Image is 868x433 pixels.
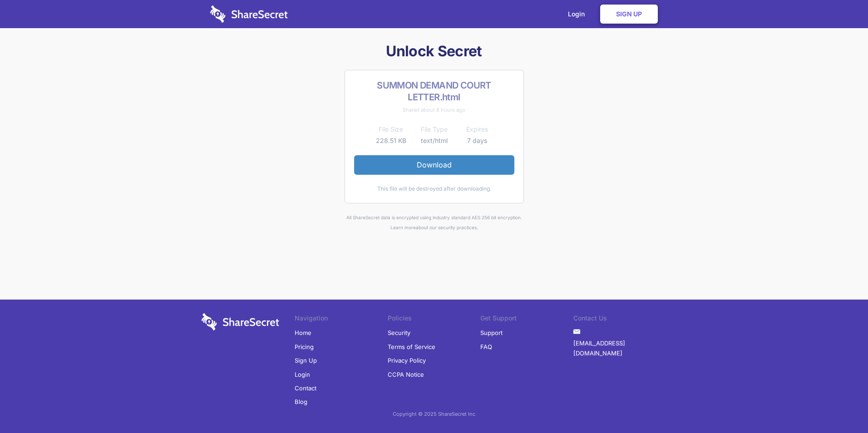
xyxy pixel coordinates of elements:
th: File Type [413,124,456,135]
a: Contact [295,381,316,395]
h1: Unlock Secret [198,42,670,61]
div: All ShareSecret data is encrypted using industry standard AES 256 bit encryption. about our secur... [198,212,670,233]
a: Support [480,326,503,340]
li: Policies [388,313,481,326]
a: Pricing [295,340,314,354]
div: This file will be destroyed after downloading. [354,184,514,194]
a: Login [295,368,310,381]
a: Terms of Service [388,340,435,354]
td: 7 days [456,135,499,146]
a: Privacy Policy [388,354,426,367]
a: Security [388,326,410,340]
li: Navigation [295,313,388,326]
a: FAQ [480,340,492,354]
a: Sign Up [295,354,317,367]
li: Contact Us [573,313,666,326]
td: text/html [413,135,456,146]
div: Shared about 8 hours ago [354,105,514,115]
a: CCPA Notice [388,368,424,381]
h2: SUMMON DEMAND COURT LETTER.html [354,79,514,103]
li: Get Support [480,313,573,326]
a: Sign Up [600,5,658,24]
a: [EMAIL_ADDRESS][DOMAIN_NAME] [573,336,666,360]
img: logo-wordmark-white-trans-d4663122ce5f474addd5e946df7df03e33cb6a1c49d2221995e7729f52c070b2.svg [202,313,279,330]
th: File Size [370,124,413,135]
img: logo-wordmark-white-trans-d4663122ce5f474addd5e946df7df03e33cb6a1c49d2221995e7729f52c070b2.svg [210,5,288,23]
a: Learn more [390,225,416,230]
a: Home [295,326,311,340]
th: Expires [456,124,499,135]
a: Blog [295,395,307,408]
td: 228.51 KB [370,135,413,146]
a: Download [354,155,514,174]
